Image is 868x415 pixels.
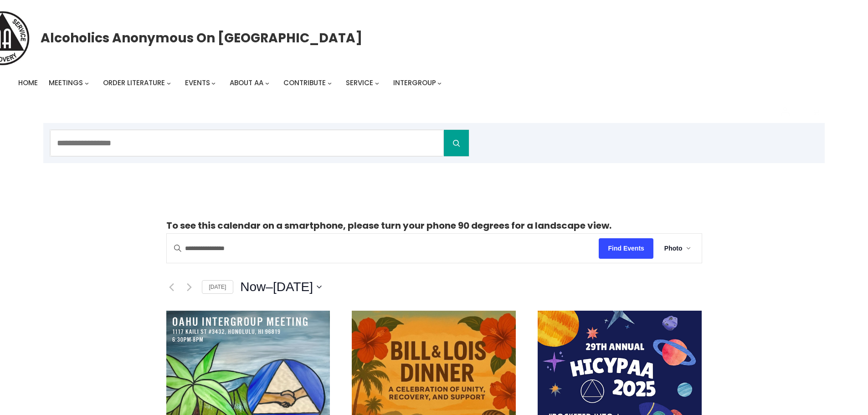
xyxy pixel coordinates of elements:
button: Service submenu [375,81,379,85]
span: Photo [664,243,683,254]
span: Meetings [49,78,83,87]
span: Intergroup [393,78,436,87]
span: [DATE] [273,278,313,296]
span: Contribute [283,78,326,87]
span: Now [240,278,266,296]
button: Meetings submenu [85,81,89,85]
a: Login [774,100,796,123]
a: Next Events [184,282,195,292]
a: Service [346,77,373,89]
span: About AA [230,78,263,87]
button: Intergroup submenu [437,81,442,85]
a: Intergroup [393,77,436,89]
span: Service [346,78,373,87]
a: Contribute [283,77,326,89]
a: Alcoholics Anonymous on [GEOGRAPHIC_DATA] [41,27,362,49]
span: Home [18,78,38,87]
button: Contribute submenu [328,81,332,85]
button: Find Events [599,238,653,259]
span: Events [185,78,210,87]
span: Order Literature [103,78,165,87]
button: Order Literature submenu [167,81,171,85]
a: Home [18,77,38,89]
a: About AA [230,77,263,89]
a: Meetings [49,77,83,89]
input: Enter Keyword. Search for events by Keyword. [167,234,599,263]
button: About AA submenu [265,81,269,85]
a: Events [185,77,210,89]
a: [DATE] [202,280,234,294]
button: Photo [653,234,702,263]
button: Search [444,130,469,156]
a: Previous Events [166,282,177,292]
nav: Intergroup [18,77,445,89]
button: Click to toggle datepicker [240,278,322,296]
span: – [266,278,273,296]
button: Cart [807,103,825,121]
strong: To see this calendar on a smartphone, please turn your phone 90 degrees for a landscape view. [166,219,611,232]
button: Events submenu [211,81,216,85]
